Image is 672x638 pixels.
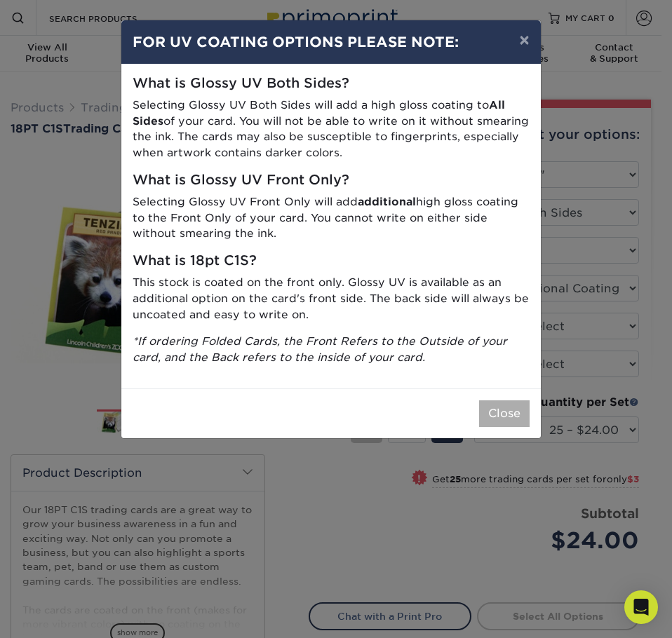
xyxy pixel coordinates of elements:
[133,76,530,92] h5: What is Glossy UV Both Sides?
[624,590,658,624] div: Open Intercom Messenger
[133,334,507,364] i: *If ordering Folded Cards, the Front Refers to the Outside of your card, and the Back refers to t...
[133,32,530,53] h4: FOR UV COATING OPTIONS PLEASE NOTE:
[133,194,530,242] p: Selecting Glossy UV Front Only will add high gloss coating to the Front Only of your card. You ca...
[508,20,540,60] button: ×
[133,275,530,323] p: This stock is coated on the front only. Glossy UV is available as an additional option on the car...
[358,195,416,208] strong: additional
[133,253,530,269] h5: What is 18pt C1S?
[133,97,530,161] p: Selecting Glossy UV Both Sides will add a high gloss coating to of your card. You will not be abl...
[479,400,530,427] button: Close
[133,172,530,189] h5: What is Glossy UV Front Only?
[133,98,505,128] strong: All Sides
